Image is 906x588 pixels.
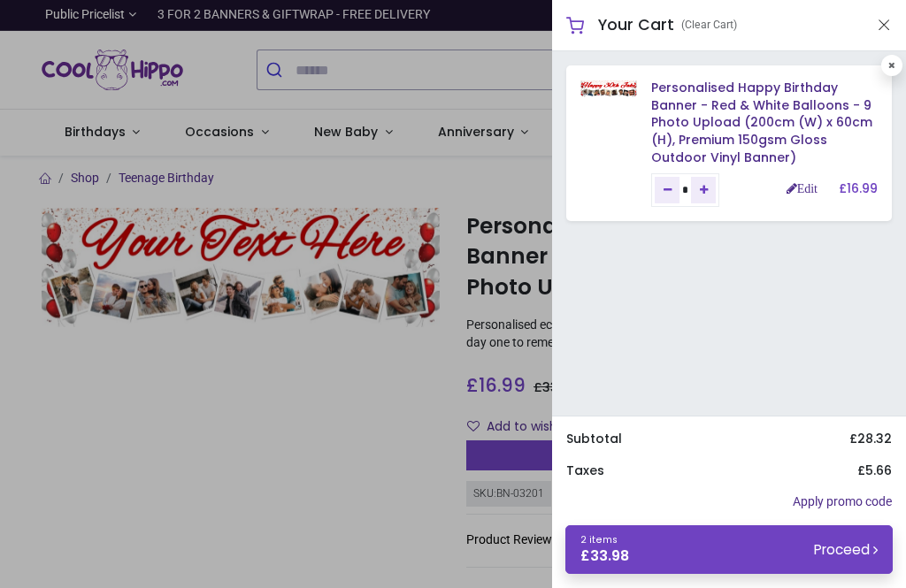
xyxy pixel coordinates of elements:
a: Remove one [655,177,679,203]
button: Close [876,14,892,36]
a: Apply promo code [793,493,892,511]
span: 33.98 [590,546,629,565]
h6: £ [849,431,892,448]
small: Proceed [814,540,878,559]
span: 5.66 [865,462,892,479]
a: (Clear Cart) [681,18,737,33]
h6: Subtotal [566,431,622,448]
a: 2 items £33.98 Proceed [565,525,893,574]
a: Edit [787,182,818,195]
span: £ [580,546,629,566]
a: Personalised Happy Birthday Banner - Red & White Balloons - 9 Photo Upload (200cm (W) x 60cm (H),... [651,79,872,165]
h6: £ [857,462,892,480]
span: 2 items [580,533,618,546]
h6: Taxes [566,462,604,480]
a: Add one [691,177,716,203]
img: zYJtMQAAAAASUVORK5CYII= [580,80,637,97]
h6: £ [839,180,878,198]
h5: Your Cart [598,14,674,36]
span: 16.99 [847,179,878,197]
span: 28.32 [857,430,892,447]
